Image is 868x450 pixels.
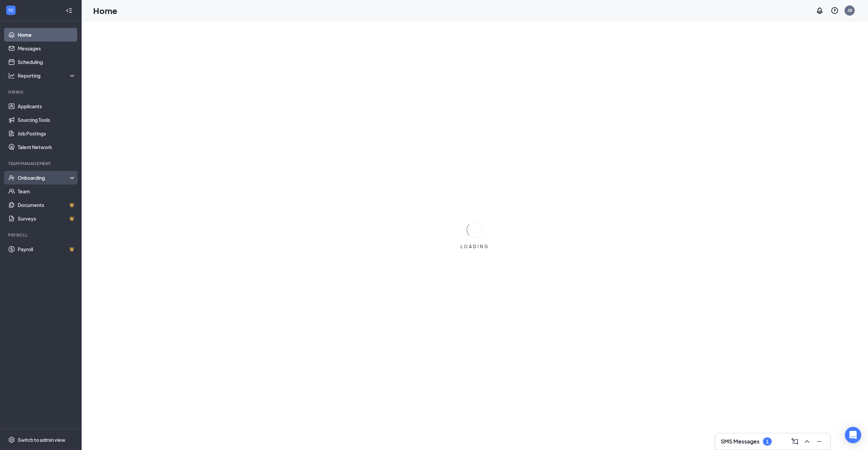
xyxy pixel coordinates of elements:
[18,212,76,225] a: SurveysCrown
[8,161,74,166] div: Team Management
[18,72,76,79] div: Reporting
[18,99,76,113] a: Applicants
[816,6,824,15] svg: Notifications
[18,42,76,55] a: Messages
[18,127,76,140] a: Job Postings
[93,5,117,16] h1: Home
[7,7,14,14] svg: WorkstreamLogo
[721,438,759,445] h3: SMS Messages
[8,232,74,238] div: Payroll
[803,437,811,446] svg: ChevronUp
[848,7,852,13] div: JB
[66,7,72,14] svg: Collapse
[18,174,70,181] div: Onboarding
[18,113,76,127] a: Sourcing Tools
[18,28,76,42] a: Home
[831,6,839,15] svg: QuestionInfo
[18,55,76,69] a: Scheduling
[815,437,823,446] svg: Minimize
[789,436,800,447] button: ComposeMessage
[8,174,15,181] svg: UserCheck
[18,436,65,443] div: Switch to admin view
[8,72,15,79] svg: Analysis
[845,427,861,443] div: Open Intercom Messenger
[18,198,76,212] a: DocumentsCrown
[18,184,76,198] a: Team
[802,436,813,447] button: ChevronUp
[8,89,74,95] div: Hiring
[458,244,492,250] div: LOADING
[791,437,799,446] svg: ComposeMessage
[8,436,15,443] svg: Settings
[18,140,76,154] a: Talent Network
[814,436,825,447] button: Minimize
[18,242,76,256] a: PayrollCrown
[766,439,769,445] div: 1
